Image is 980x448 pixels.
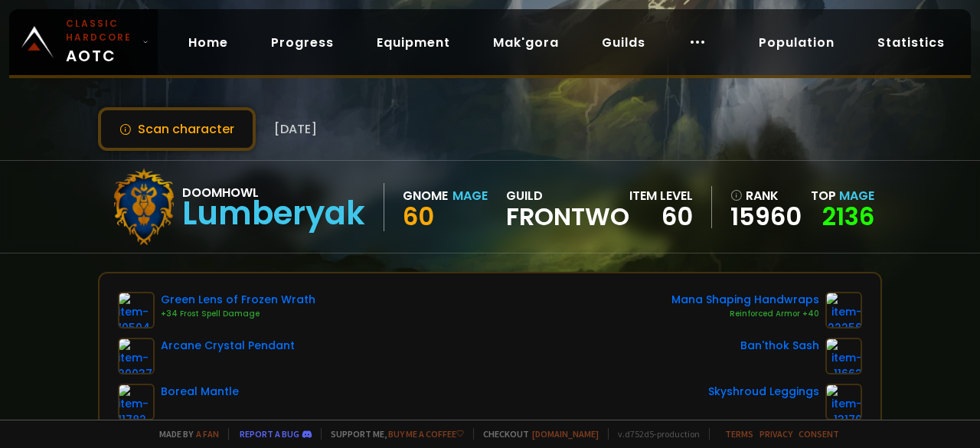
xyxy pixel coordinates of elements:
img: item-10504 [118,292,155,329]
div: Skyshroud Leggings [708,384,819,400]
a: [DOMAIN_NAME] [532,428,599,440]
div: Doomhowl [182,183,365,202]
img: item-22256 [825,292,862,329]
div: 60 [629,205,693,228]
a: Classic HardcoreAOTC [9,9,158,75]
div: Gnome [403,186,448,205]
span: AOTC [66,17,136,67]
div: Arcane Crystal Pendant [161,338,295,354]
a: Progress [259,27,346,58]
a: Statistics [865,27,957,58]
a: Consent [799,428,839,440]
a: Home [176,27,240,58]
a: Guilds [590,27,658,58]
div: Ban'thok Sash [740,338,819,354]
span: 60 [403,199,434,234]
div: Mage [452,186,488,205]
div: Boreal Mantle [161,384,239,400]
img: item-11662 [825,338,862,374]
div: Lumberyak [182,202,365,225]
div: Top [811,186,874,205]
div: Mana Shaping Handwraps [671,292,819,308]
span: Mage [839,187,874,204]
a: Equipment [364,27,462,58]
a: Mak'gora [481,27,571,58]
small: Classic Hardcore [66,17,136,44]
div: +34 Frost Spell Damage [161,308,315,320]
a: a fan [196,428,219,440]
a: Buy me a coffee [388,428,464,440]
img: item-13170 [825,384,862,420]
a: Terms [725,428,753,440]
span: v. d752d5 - production [608,428,700,440]
div: Reinforced Armor +40 [671,308,819,320]
a: Report a bug [240,428,299,440]
img: item-20037 [118,338,155,374]
div: item level [629,186,693,205]
button: Scan character [98,107,256,151]
a: 2136 [822,199,874,234]
a: Population [746,27,847,58]
a: 15960 [730,205,802,228]
span: Made by [150,428,219,440]
a: Privacy [759,428,792,440]
div: Green Lens of Frozen Wrath [161,292,315,308]
span: Support me, [321,428,464,440]
div: guild [506,186,629,228]
img: item-11782 [118,384,155,420]
div: rank [730,186,802,205]
span: Checkout [473,428,599,440]
span: [DATE] [274,119,317,139]
span: Frontwo [506,205,629,228]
